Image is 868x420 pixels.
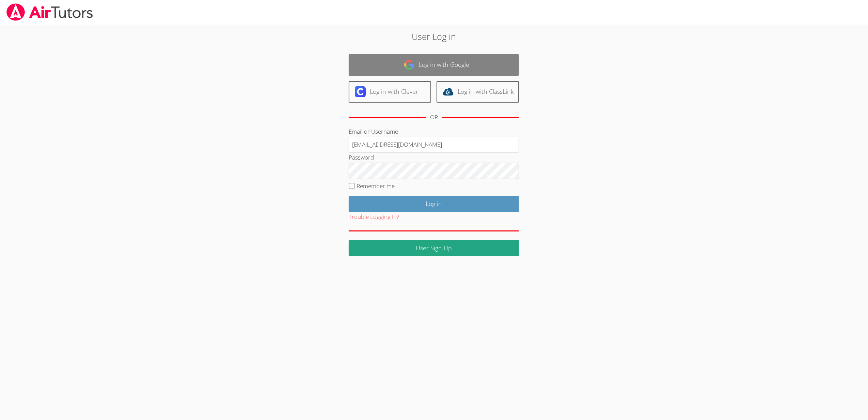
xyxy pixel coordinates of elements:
[349,54,519,76] a: Log in with Google
[349,127,398,135] label: Email or Username
[349,153,374,161] label: Password
[349,196,519,212] input: Log in
[357,182,395,190] label: Remember me
[349,212,399,222] button: Trouble Logging In?
[404,59,415,70] img: google-logo-50288ca7cdecda66e5e0955fdab243c47b7ad437acaf1139b6f446037453330a.svg
[430,112,438,122] div: OR
[349,240,519,256] a: User Sign Up
[437,81,519,103] a: Log in with ClassLink
[349,81,431,103] a: Log in with Clever
[355,86,366,97] img: clever-logo-6eab21bc6e7a338710f1a6ff85c0baf02591cd810cc4098c63d3a4b26e2feb20.svg
[200,30,668,43] h2: User Log in
[6,3,94,21] img: airtutors_banner-c4298cdbf04f3fff15de1276eac7730deb9818008684d7c2e4769d2f7ddbe033.png
[443,86,454,97] img: classlink-logo-d6bb404cc1216ec64c9a2012d9dc4662098be43eaf13dc465df04b49fa7ab582.svg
